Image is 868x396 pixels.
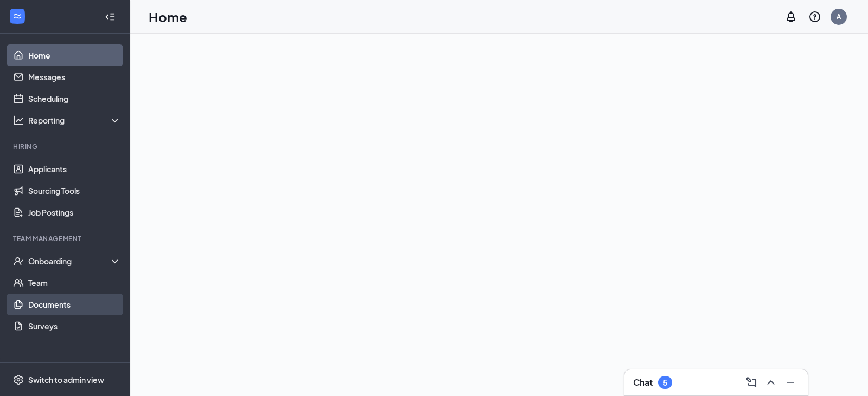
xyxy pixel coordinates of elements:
div: Switch to admin view [28,374,104,385]
div: 5 [663,378,667,387]
svg: ChevronUp [764,376,777,389]
h1: Home [149,8,187,26]
svg: Minimize [784,376,797,389]
div: Team Management [13,234,119,243]
a: Surveys [28,315,121,337]
div: Hiring [13,142,119,151]
div: Reporting [28,115,122,126]
button: ComposeMessage [743,374,760,391]
svg: Notifications [784,10,797,23]
svg: Analysis [13,115,24,126]
button: ChevronUp [762,374,780,391]
a: Messages [28,66,121,88]
div: Onboarding [28,256,112,267]
a: Applicants [28,158,121,180]
a: Scheduling [28,88,121,109]
svg: Collapse [105,11,116,22]
button: Minimize [782,374,799,391]
a: Home [28,44,121,66]
a: Documents [28,294,121,315]
svg: Settings [13,374,24,385]
div: A [837,12,841,21]
svg: WorkstreamLogo [12,11,23,22]
svg: QuestionInfo [808,10,821,23]
a: Job Postings [28,202,121,223]
h3: Chat [633,376,653,388]
a: Sourcing Tools [28,180,121,202]
a: Team [28,272,121,294]
svg: ComposeMessage [745,376,758,389]
svg: UserCheck [13,256,24,267]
